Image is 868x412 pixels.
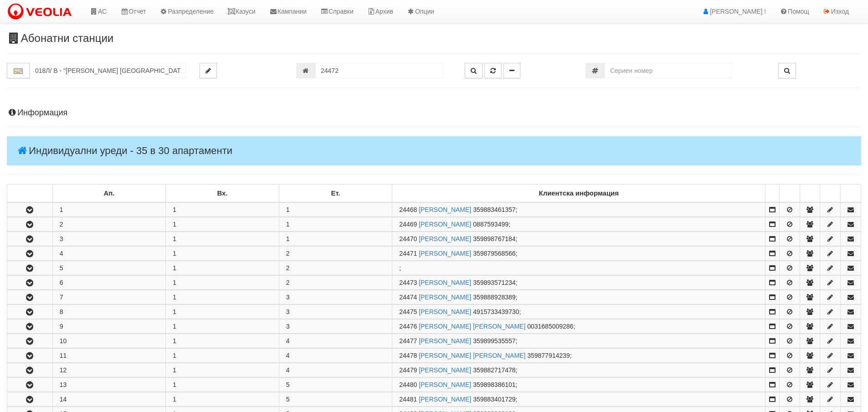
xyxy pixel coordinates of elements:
[166,378,279,392] td: 1
[286,221,290,228] span: 1
[52,378,166,392] td: 13
[392,276,765,290] td: ;
[52,319,166,334] td: 9
[473,308,519,315] span: 4915733439730
[392,232,765,246] td: ;
[841,185,861,203] td: : No sort applied, sorting is disabled
[52,261,166,275] td: 5
[419,221,471,228] a: [PERSON_NAME]
[286,352,290,359] span: 4
[286,366,290,374] span: 4
[7,32,861,44] h3: Абонатни станции
[166,247,279,261] td: 1
[399,279,417,286] span: Партида №
[166,290,279,304] td: 1
[392,202,765,217] td: ;
[473,221,508,228] span: 0887593499
[166,261,279,275] td: 1
[605,63,732,78] input: Сериен номер
[392,349,765,363] td: ;
[399,381,417,388] span: Партида №
[392,261,765,275] td: ;
[286,235,290,242] span: 1
[392,378,765,392] td: ;
[166,363,279,377] td: 1
[286,337,290,345] span: 4
[392,319,765,334] td: ;
[286,250,290,257] span: 2
[419,352,525,359] a: [PERSON_NAME] [PERSON_NAME]
[52,232,166,246] td: 3
[52,363,166,377] td: 12
[392,247,765,261] td: ;
[286,279,290,286] span: 2
[419,250,471,257] a: [PERSON_NAME]
[166,232,279,246] td: 1
[286,206,290,213] span: 1
[286,323,290,330] span: 3
[419,206,471,213] a: [PERSON_NAME]
[7,185,53,203] td: : No sort applied, sorting is disabled
[473,396,515,403] span: 359883401729
[539,190,619,197] b: Клиентска информация
[800,185,820,203] td: : No sort applied, sorting is disabled
[52,305,166,319] td: 8
[286,396,290,403] span: 5
[473,366,515,374] span: 359882717478
[399,337,417,345] span: Партида №
[473,337,515,345] span: 359899535557
[279,185,392,203] td: Ет.: No sort applied, sorting is disabled
[166,305,279,319] td: 1
[392,305,765,319] td: ;
[286,381,290,388] span: 5
[399,250,417,257] span: Партида №
[315,63,443,78] input: Партида №
[399,366,417,374] span: Партида №
[527,352,570,359] span: 359877914239
[473,250,515,257] span: 359879568566
[52,217,166,232] td: 2
[765,185,780,203] td: : No sort applied, sorting is disabled
[166,319,279,334] td: 1
[392,290,765,304] td: ;
[52,247,166,261] td: 4
[286,308,290,315] span: 3
[419,396,471,403] a: [PERSON_NAME]
[473,279,515,286] span: 359893571234
[399,352,417,359] span: Партида №
[52,202,166,217] td: 1
[166,276,279,290] td: 1
[166,217,279,232] td: 1
[399,206,417,213] span: Партида №
[473,294,515,301] span: 359888928389
[286,264,290,272] span: 2
[166,349,279,363] td: 1
[392,185,765,203] td: Клиентска информация: No sort applied, sorting is disabled
[399,235,417,242] span: Партида №
[473,235,515,242] span: 359898767184
[399,323,417,330] span: Партида №
[392,392,765,407] td: ;
[166,392,279,407] td: 1
[392,217,765,232] td: ;
[52,349,166,363] td: 11
[392,334,765,348] td: ;
[166,334,279,348] td: 1
[166,185,279,203] td: Вх.: No sort applied, sorting is disabled
[419,366,471,374] a: [PERSON_NAME]
[399,221,417,228] span: Партида №
[52,334,166,348] td: 10
[419,381,471,388] a: [PERSON_NAME]
[52,392,166,407] td: 14
[473,206,515,213] span: 359883461357
[7,2,76,21] img: VeoliaLogo.png
[419,308,471,315] a: [PERSON_NAME]
[419,294,471,301] a: [PERSON_NAME]
[399,396,417,403] span: Партида №
[217,190,228,197] b: Вх.
[331,190,340,197] b: Ет.
[392,363,765,377] td: ;
[52,290,166,304] td: 7
[52,185,166,203] td: Ап.: No sort applied, sorting is disabled
[779,185,800,203] td: : No sort applied, sorting is disabled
